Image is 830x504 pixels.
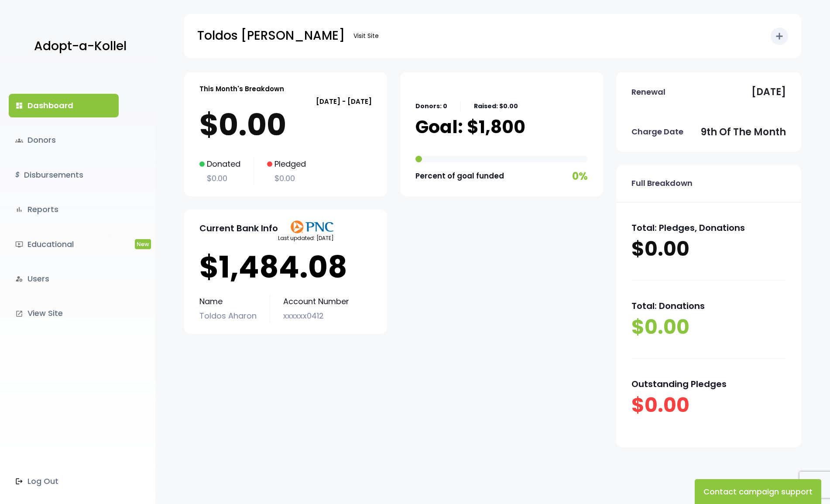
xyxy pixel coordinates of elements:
p: $1,484.08 [199,250,372,285]
a: $Disbursements [9,163,119,187]
button: Contact campaign support [695,479,821,504]
p: This Month's Breakdown [199,83,284,95]
p: Adopt-a-Kollel [34,35,127,57]
p: 0% [572,167,588,185]
p: Renewal [631,85,665,99]
p: Name [199,295,257,309]
i: manage_accounts [15,275,23,283]
span: groups [15,137,23,144]
p: Current Bank Info [199,220,278,236]
a: manage_accountsUsers [9,267,119,291]
p: Total: Pledges, Donations [631,220,786,236]
p: Raised: $0.00 [474,101,518,112]
p: xxxxxx0412 [283,309,349,323]
p: 9th of the month [701,123,786,141]
a: Adopt-a-Kollel [30,25,127,68]
p: $0.00 [631,314,786,341]
p: Pledged [267,157,306,171]
p: Goal: $1,800 [415,116,525,138]
i: bar_chart [15,206,23,213]
p: Percent of goal funded [415,169,504,183]
a: bar_chartReports [9,198,119,221]
p: Charge Date [631,125,683,139]
p: $0.00 [267,171,306,185]
a: launchView Site [9,302,119,325]
p: [DATE] - [DATE] [199,96,372,107]
span: New [135,239,151,249]
p: Toldos Aharon [199,309,257,323]
p: [DATE] [751,83,786,101]
p: Donors: 0 [415,101,447,112]
p: Donated [199,157,240,171]
i: launch [15,310,23,318]
p: Account Number [283,295,349,309]
p: $0.00 [631,392,786,419]
a: Visit Site [349,27,383,45]
a: groupsDonors [9,128,119,152]
p: $0.00 [199,171,240,185]
i: ondemand_video [15,240,23,248]
p: Total: Donations [631,298,786,314]
i: add [774,31,785,41]
a: ondemand_videoEducationalNew [9,233,119,256]
p: $0.00 [199,107,372,142]
a: dashboardDashboard [9,94,119,117]
button: add [771,27,788,45]
i: dashboard [15,102,23,110]
i: $ [15,169,20,182]
p: Outstanding Pledges [631,376,786,392]
p: Toldos [PERSON_NAME] [197,25,345,47]
img: PNClogo.svg [290,220,334,233]
p: $0.00 [631,236,786,263]
a: Log Out [9,470,119,493]
p: Last updated: [DATE] [278,233,334,243]
p: Full Breakdown [631,176,693,190]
